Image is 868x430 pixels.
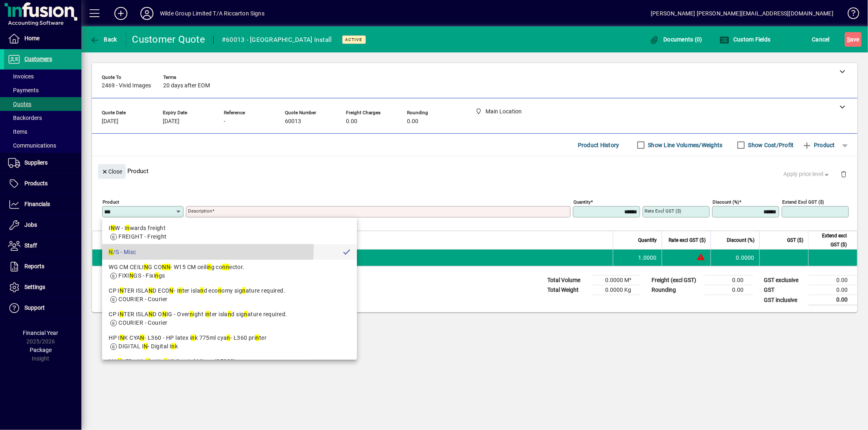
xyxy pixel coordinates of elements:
a: Quotes [4,97,81,111]
a: Payments [4,83,81,97]
button: Apply price level [781,167,834,182]
a: Communications [4,139,81,152]
span: Suppliers [24,159,48,166]
span: S [847,36,850,43]
span: Invoices [8,73,34,80]
span: Backorders [8,115,42,121]
span: Description [152,236,177,245]
span: Quotes [8,101,31,107]
span: [DATE] [102,118,118,125]
button: Documents (0) [647,32,704,47]
button: Close [98,164,126,179]
td: 0.00 [704,285,753,295]
td: 0.00 [809,295,857,305]
a: Home [4,28,81,49]
a: Financials [4,194,81,215]
td: Total Volume [543,276,592,285]
td: 0.0000 M³ [592,276,641,285]
a: Settings [4,277,81,298]
span: Products [24,180,48,187]
span: ave [847,33,859,46]
span: Cancel [812,33,830,46]
span: Staff [24,242,37,249]
a: Reports [4,256,81,277]
button: Add [108,6,134,21]
button: Delete [834,164,853,184]
span: Active [345,37,363,42]
td: Freight (excl GST) [647,276,704,285]
span: GST ($) [787,236,803,245]
span: Reports [24,263,44,269]
label: Show Line Volumes/Weights [647,141,723,149]
span: Product History [578,139,619,152]
span: 0.00 [346,118,357,125]
td: GST inclusive [760,295,809,305]
button: Back [88,32,119,47]
button: Save [845,32,861,47]
td: 0.0000 [711,250,759,266]
app-page-header-button: Delete [834,170,853,178]
button: Product History [575,138,623,152]
a: Staff [4,236,81,256]
span: Items [8,128,27,135]
span: 20 days after EOM [163,83,210,89]
span: Apply price level [784,170,831,178]
a: Knowledge Base [842,2,858,28]
td: GST exclusive [760,276,809,285]
span: 2469 - Vivid Images [102,83,151,89]
span: Back [90,36,117,43]
span: Customers [24,56,52,62]
span: Discount (%) [727,236,754,245]
span: Package [30,347,52,353]
span: Close [101,165,122,178]
div: #60013 - [GEOGRAPHIC_DATA] Install [222,33,332,46]
mat-label: Discount (%) [713,199,739,205]
span: Financials [24,201,50,207]
app-page-header-button: Close [96,167,128,175]
span: Settings [24,284,45,290]
mat-label: Extend excl GST ($) [782,199,824,205]
div: Product [92,156,857,186]
span: Rate excl GST ($) [669,236,706,245]
span: Jobs [24,222,37,228]
div: [PERSON_NAME] [PERSON_NAME][EMAIL_ADDRESS][DOMAIN_NAME] [651,7,833,20]
a: Suppliers [4,153,81,173]
span: [DATE] [163,118,179,125]
span: 0.00 [407,118,418,125]
span: Home [24,35,39,41]
mat-label: Quantity [573,199,590,205]
a: Support [4,298,81,318]
td: 0.00 [809,285,857,295]
span: Documents (0) [649,36,702,43]
td: GST [760,285,809,295]
span: Main Location [133,253,142,262]
a: Items [4,125,81,139]
td: Total Weight [543,285,592,295]
span: Support [24,304,45,311]
td: 0.00 [704,276,753,285]
button: Cancel [810,32,832,47]
span: 60013 [285,118,301,125]
label: Show Cost/Profit [747,141,794,149]
td: 0.0000 Kg [592,285,641,295]
span: 1.0000 [638,254,657,262]
span: Quantity [638,236,657,245]
td: Rounding [647,285,704,295]
div: Customer Quote [132,33,206,46]
mat-label: Rate excl GST ($) [645,208,681,214]
mat-label: Product [103,199,119,205]
div: Wilde Group Limited T/A Riccarton Signs [160,7,265,20]
button: Custom Fields [717,32,773,47]
span: Item [123,236,133,245]
span: Extend excl GST ($) [813,231,847,249]
button: Profile [134,6,160,21]
app-page-header-button: Back [81,32,126,47]
a: Invoices [4,69,81,83]
span: Custom Fields [719,36,771,43]
a: Jobs [4,215,81,235]
a: Backorders [4,111,81,125]
a: Products [4,174,81,194]
td: 0.00 [809,276,857,285]
span: - [224,118,225,125]
span: Communications [8,142,56,149]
